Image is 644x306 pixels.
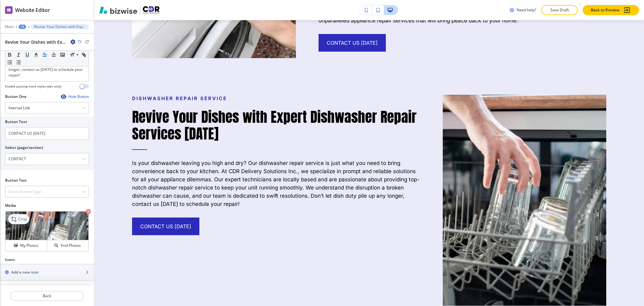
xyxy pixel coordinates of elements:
[5,25,14,29] button: Main
[541,5,578,15] button: Save Draft
[5,84,61,89] h4: Enable pasting more styles (dev only)
[5,154,82,164] input: Manual Input
[6,240,47,251] button: My Photos
[132,159,420,208] p: Is your dishwasher leaving you high and dry? Our dishwasher repair service is just what you need ...
[132,218,199,235] button: CONTACT US [DATE]
[132,109,420,142] p: Revive Your Dishes with Expert Dishwasher Repair Services [DATE]
[132,95,420,102] p: Dishwasher Repair Service
[5,257,15,263] h2: Icons
[61,243,81,248] h4: Find Photos
[327,39,378,47] span: CONTACT US [DATE]
[19,25,26,29] button: +3
[31,24,89,29] button: Revive Your Dishes with Expert Dishwasher Repair Services [DATE]
[20,243,38,248] h4: My Photos
[5,211,89,252] div: CropMy PhotosFind Photos
[5,6,13,14] img: editor icon
[319,34,386,52] button: CONTACT US [DATE]
[5,178,26,183] h2: Button Two
[5,94,26,99] h2: Button One
[11,269,39,275] h2: Add a new icon
[8,105,30,111] h4: Internal Link
[15,6,50,14] h2: Website Editor
[140,223,191,230] span: CONTACT US [DATE]
[5,145,43,150] h2: Select (page/section)
[8,214,29,224] div: Crop
[11,293,83,299] p: Back
[549,7,569,13] p: Save Draft
[5,119,27,125] h2: Button Text
[5,203,89,208] h2: Media
[5,39,68,45] h2: Revive Your Dishes with Expert Dishwasher Repair Services [DATE]
[8,189,41,195] h4: Select Button Type
[591,7,619,13] p: Back to Preview
[47,240,88,251] button: Find Photos
[143,6,160,14] img: Your Logo
[18,216,27,222] p: Crop
[443,95,607,306] img: fd7a7ac0e29ca4d890e76e873e203503.webp
[10,291,84,301] button: Back
[61,94,89,99] button: Hide Button
[99,6,137,14] img: Bizwise Logo
[34,25,86,29] p: Revive Your Dishes with Expert Dishwasher Repair Services [DATE]
[517,7,536,13] h3: Need help?
[583,5,639,15] button: Back to Preview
